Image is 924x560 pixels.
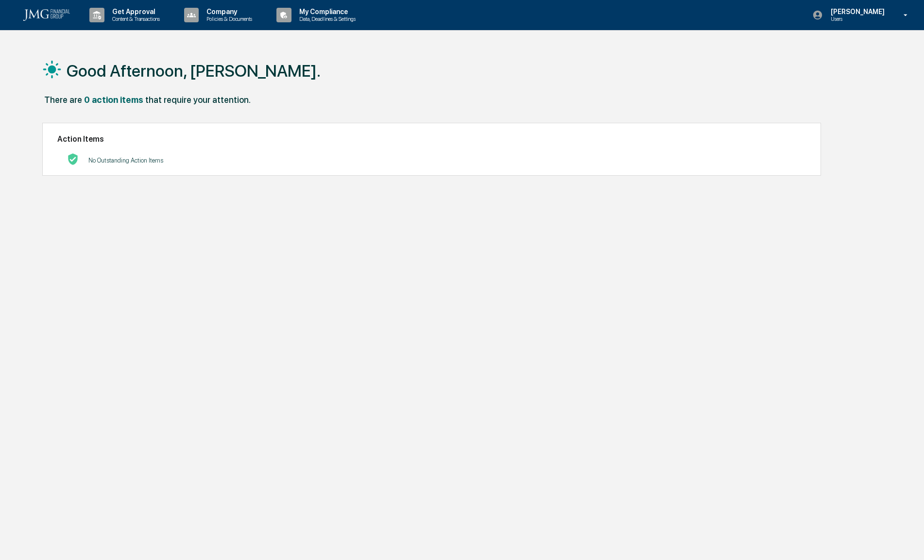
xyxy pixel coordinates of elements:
p: Users [823,16,890,22]
img: No Actions logo [67,153,79,165]
p: My Compliance [291,8,360,16]
p: Content & Transactions [104,16,165,22]
h2: Action Items [57,134,806,144]
div: that require your attention. [145,95,251,105]
p: Get Approval [104,8,165,16]
p: [PERSON_NAME] [823,8,890,16]
img: logo [23,9,70,21]
p: No Outstanding Action Items [88,157,163,164]
div: There are [44,95,82,105]
p: Data, Deadlines & Settings [291,16,360,22]
div: 0 action items [84,95,143,105]
p: Policies & Documents [199,16,257,22]
p: Company [199,8,257,16]
h1: Good Afternoon, [PERSON_NAME]. [67,61,321,81]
